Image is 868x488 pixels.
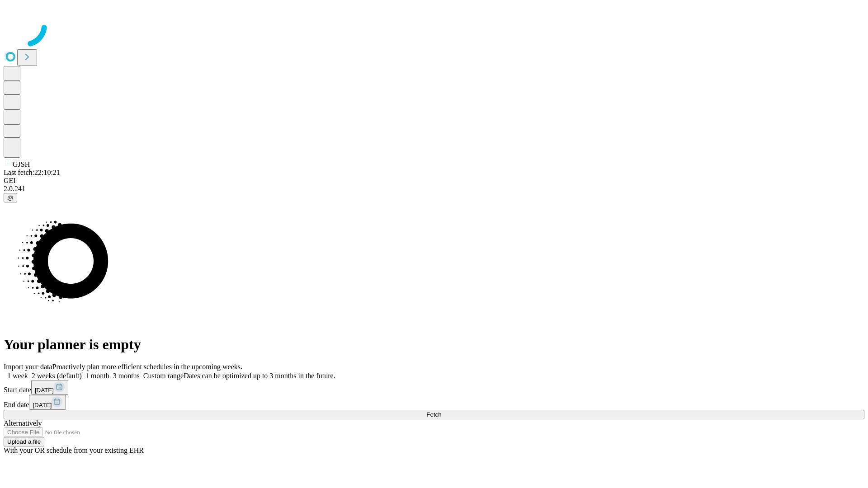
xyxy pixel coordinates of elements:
[113,372,140,380] span: 3 months
[7,194,14,201] span: @
[426,411,441,418] span: Fetch
[52,363,242,371] span: Proactively plan more efficient schedules in the upcoming weeks.
[4,446,144,454] span: With your OR schedule from your existing EHR
[4,410,864,419] button: Fetch
[31,380,68,395] button: [DATE]
[4,419,42,427] span: Alternatively
[184,372,335,380] span: Dates can be optimized up to 3 months in the future.
[4,169,60,176] span: Last fetch: 22:10:21
[4,193,17,202] button: @
[85,372,109,380] span: 1 month
[4,437,44,446] button: Upload a file
[143,372,184,380] span: Custom range
[4,363,52,371] span: Import your data
[4,177,864,185] div: GEI
[4,336,864,353] h1: Your planner is empty
[13,160,30,168] span: GJSH
[32,372,82,380] span: 2 weeks (default)
[4,185,864,193] div: 2.0.241
[4,380,864,395] div: Start date
[29,395,66,410] button: [DATE]
[7,372,28,380] span: 1 week
[33,402,52,408] span: [DATE]
[4,395,864,410] div: End date
[35,387,54,394] span: [DATE]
